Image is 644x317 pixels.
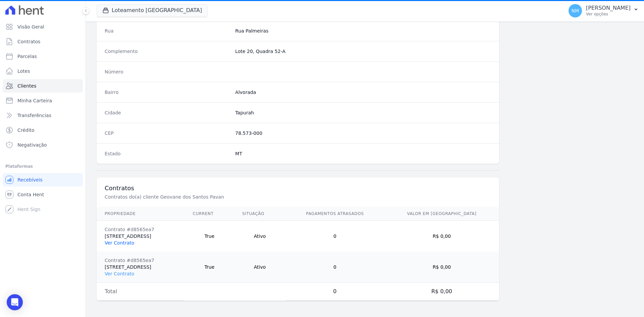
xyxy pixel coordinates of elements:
[572,8,579,13] span: NM
[586,5,631,11] p: [PERSON_NAME]
[235,109,491,116] dd: Tapurah
[97,283,185,301] td: Total
[3,138,83,152] a: Negativação
[3,50,83,63] a: Parcelas
[105,194,330,200] p: Contratos do(a) cliente Geovane dos Santos Pavan
[17,191,44,198] span: Conta Hent
[235,89,491,96] dd: Alvorada
[97,221,185,252] td: [STREET_ADDRESS]
[285,283,384,301] td: 0
[384,221,499,252] td: R$ 0,00
[97,4,208,17] button: Loteamento [GEOGRAPHIC_DATA]
[17,97,52,104] span: Minha Carteira
[3,79,83,93] a: Clientes
[234,221,285,252] td: Ativo
[384,207,499,221] th: Valor em [GEOGRAPHIC_DATA]
[105,89,230,96] dt: Bairro
[234,207,285,221] th: Situação
[235,28,491,34] dd: Rua Palmeiras
[586,11,631,17] p: Ver opções
[17,176,43,183] span: Recebíveis
[185,221,234,252] td: True
[384,283,499,301] td: R$ 0,00
[185,252,234,283] td: True
[3,188,83,201] a: Conta Hent
[105,68,230,75] dt: Número
[285,221,384,252] td: 0
[17,23,44,30] span: Visão Geral
[105,109,230,116] dt: Cidade
[7,294,23,310] div: Open Intercom Messenger
[235,150,491,157] dd: MT
[5,162,80,170] div: Plataformas
[105,130,230,137] dt: CEP
[17,142,47,148] span: Negativação
[105,240,134,246] a: Ver Contrato
[3,94,83,107] a: Minha Carteira
[384,252,499,283] td: R$ 0,00
[285,207,384,221] th: Pagamentos Atrasados
[105,28,230,34] dt: Rua
[105,184,491,192] h3: Contratos
[105,48,230,55] dt: Complemento
[3,123,83,137] a: Crédito
[105,271,134,276] a: Ver Contrato
[3,64,83,78] a: Lotes
[234,252,285,283] td: Ativo
[17,83,36,89] span: Clientes
[105,150,230,157] dt: Estado
[97,252,185,283] td: [STREET_ADDRESS]
[235,130,491,137] dd: 78.573-000
[3,173,83,187] a: Recebíveis
[3,20,83,34] a: Visão Geral
[285,252,384,283] td: 0
[3,35,83,48] a: Contratos
[235,48,491,55] dd: Lote 20, Quadra 52-A
[563,1,644,20] button: NM [PERSON_NAME] Ver opções
[17,68,30,74] span: Lotes
[105,226,177,233] div: Contrato #d8565ea7
[97,207,185,221] th: Propriedade
[185,207,234,221] th: Current
[17,53,37,60] span: Parcelas
[17,112,51,119] span: Transferências
[3,109,83,122] a: Transferências
[17,38,40,45] span: Contratos
[105,257,177,264] div: Contrato #d8565ea7
[17,127,35,134] span: Crédito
